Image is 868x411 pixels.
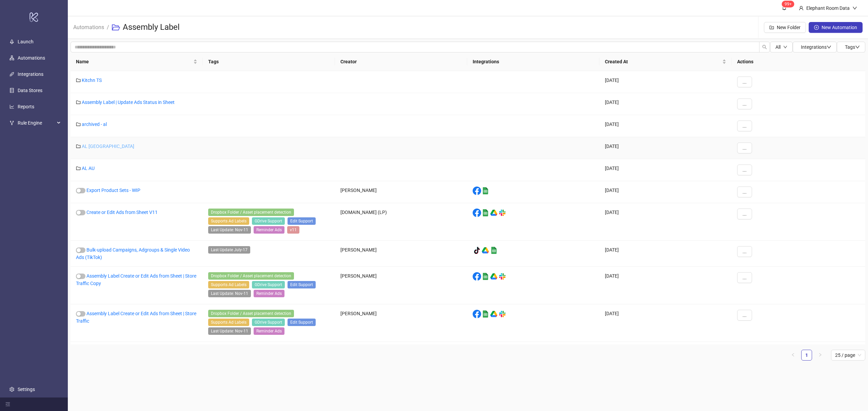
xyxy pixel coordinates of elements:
[769,25,774,30] span: folder-add
[737,187,752,197] button: ...
[208,327,251,335] span: Last Update: Nov-11
[831,350,865,361] div: Page Size
[743,123,747,129] span: ...
[86,210,158,215] a: Create or Edit Ads from Sheet V11
[208,310,294,317] span: Dropbox Folder / Asset placement detection
[208,281,249,288] span: Supports Ad Labels
[599,203,732,241] div: [DATE]
[254,226,284,234] span: Reminder Ads
[737,310,752,321] button: ...
[208,246,250,254] span: Last Update July-17
[287,226,299,234] span: v11
[76,58,192,65] span: Name
[76,273,196,286] a: Assembly Label Create or Edit Ads from Sheet | Store Traffic Copy
[737,77,752,87] button: ...
[335,52,467,71] th: Creator
[770,42,793,52] button: Alldown
[804,4,852,12] div: Elephant Room Data
[335,181,467,203] div: [PERSON_NAME]
[335,241,467,267] div: [PERSON_NAME]
[777,25,801,30] span: New Folder
[599,137,732,159] div: [DATE]
[208,226,251,234] span: Last Update: Nov-11
[743,145,747,151] span: ...
[743,312,747,318] span: ...
[254,327,284,335] span: Reminder Ads
[743,167,747,173] span: ...
[208,209,294,216] span: Dropbox Folder / Asset placement detection
[599,159,732,181] div: [DATE]
[76,144,81,149] span: folder
[791,353,795,357] span: left
[845,44,860,50] span: Tags
[782,1,794,7] sup: 1774
[335,267,467,304] div: [PERSON_NAME]
[288,217,316,225] span: Edit Support
[743,275,747,280] span: ...
[18,387,35,392] a: Settings
[76,311,196,324] a: Assembly Label Create or Edit Ads from Sheet | Store Traffic
[208,217,249,225] span: Supports Ad Labels
[76,122,81,127] span: folder
[788,350,798,361] button: left
[737,272,752,283] button: ...
[827,45,831,49] span: down
[599,241,732,267] div: [DATE]
[18,71,43,77] a: Integrations
[252,319,285,326] span: GDrive Support
[18,55,45,61] a: Automations
[737,209,752,219] button: ...
[252,217,285,225] span: GDrive Support
[599,93,732,115] div: [DATE]
[82,166,95,171] a: AL AU
[288,281,316,288] span: Edit Support
[788,350,798,361] li: Previous Page
[801,350,812,361] li: 1
[737,165,752,175] button: ...
[112,23,120,31] span: folder-open
[599,71,732,93] div: [DATE]
[737,99,752,109] button: ...
[18,88,42,93] a: Data Stores
[743,101,747,107] span: ...
[107,17,109,38] li: /
[76,166,81,171] span: folder
[9,121,14,125] span: fork
[76,100,81,105] span: folder
[743,79,747,85] span: ...
[782,5,787,10] span: bell
[467,52,599,71] th: Integrations
[208,319,249,326] span: Supports Ad Labels
[783,45,787,49] span: down
[815,350,826,361] li: Next Page
[82,122,107,127] a: archived - al
[288,319,316,326] span: Edit Support
[18,104,34,109] a: Reports
[835,350,861,360] span: 25 / page
[82,78,102,83] a: Kitchn TS
[335,203,467,241] div: [DOMAIN_NAME] (LP)
[335,304,467,342] div: [PERSON_NAME]
[764,22,806,33] button: New Folder
[76,78,81,83] span: folder
[18,116,55,130] span: Rule Engine
[743,211,747,217] span: ...
[802,350,812,360] a: 1
[203,52,335,71] th: Tags
[837,42,865,52] button: Tagsdown
[762,45,767,49] span: search
[72,23,105,30] a: Automations
[822,25,857,30] span: New Automation
[737,121,752,131] button: ...
[852,6,857,10] span: down
[18,39,34,44] a: Launch
[801,44,831,50] span: Integrations
[599,267,732,304] div: [DATE]
[605,58,721,65] span: Created At
[123,22,180,33] h3: Assembly Label
[82,144,134,149] a: AL [GEOGRAPHIC_DATA]
[252,281,285,288] span: GDrive Support
[599,181,732,203] div: [DATE]
[793,42,837,52] button: Integrationsdown
[599,304,732,342] div: [DATE]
